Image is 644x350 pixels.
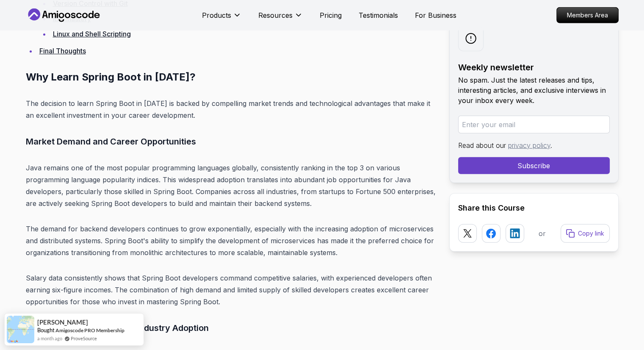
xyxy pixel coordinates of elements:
h2: Share this Course [458,202,610,214]
button: Copy link [561,224,610,243]
p: Java remains one of the most popular programming languages globally, consistently ranking in the ... [26,162,436,209]
p: The demand for backend developers continues to grow exponentially, especially with the increasing... [26,223,436,258]
a: Amigoscode PRO Membership [55,327,124,333]
span: a month ago [37,335,62,342]
a: ProveSource [71,335,97,342]
p: The decision to learn Spring Boot in [DATE] is backed by compelling market trends and technologic... [26,97,436,121]
h2: Weekly newsletter [458,61,610,73]
h2: Why Learn Spring Boot in [DATE]? [26,70,436,84]
p: Salary data consistently shows that Spring Boot developers command competitive salaries, with exp... [26,272,436,308]
button: Products [202,10,241,27]
a: Linux and Shell Scripting [53,30,131,38]
a: Members Area [556,7,619,23]
span: Bought [37,327,55,333]
p: No spam. Just the latest releases and tips, interesting articles, and exclusive interviews in you... [458,75,610,106]
a: Testimonials [359,10,398,20]
a: For Business [415,10,456,20]
input: Enter your email [458,116,610,133]
h3: Technical Advantages and Industry Adoption [26,321,436,335]
button: Resources [258,10,303,27]
p: Copy link [578,229,604,238]
button: Subscribe [458,157,610,174]
p: Read about our . [458,140,610,150]
p: Members Area [557,8,618,23]
a: Final Thoughts [39,47,86,55]
span: [PERSON_NAME] [37,319,88,326]
p: or [539,228,546,239]
a: Pricing [320,10,342,20]
p: Resources [258,10,293,20]
h3: Market Demand and Career Opportunities [26,135,436,148]
p: Products [202,10,231,20]
a: privacy policy [508,141,550,150]
img: provesource social proof notification image [7,316,34,343]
